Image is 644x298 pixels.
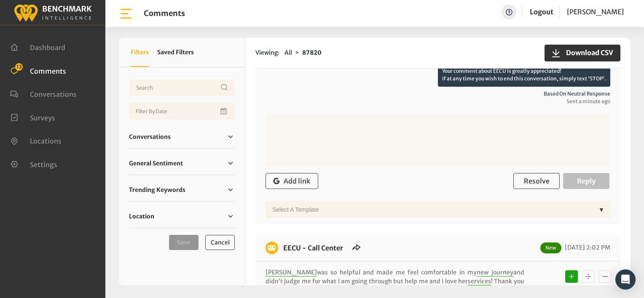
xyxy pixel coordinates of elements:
[302,49,322,56] strong: 87820
[30,90,77,98] span: Conversations
[10,43,65,51] a: Dashboard
[438,63,610,87] p: Your comment about EECU is greatly appreciated! If at any time you wish to end this conversation,...
[513,173,560,189] button: Resolve
[129,103,235,120] input: Date range input field
[30,43,65,52] span: Dashboard
[255,48,279,57] span: Viewing:
[595,201,608,218] div: ▼
[468,277,491,285] span: services
[278,242,348,254] h6: EECU - Call Center
[10,89,77,98] a: Conversations
[15,63,23,71] span: 13
[266,173,318,189] button: Add link
[524,177,550,185] span: Resolve
[266,98,610,105] span: Sent a minute ago
[10,66,66,74] a: Comments 13
[30,113,55,122] span: Surveys
[284,49,292,56] span: All
[129,210,235,223] a: Location
[266,269,317,277] span: [PERSON_NAME]
[129,186,185,194] span: Trending Keywords
[563,268,614,285] div: Basic example
[10,160,57,168] a: Settings
[561,48,613,58] span: Download CSV
[30,160,57,168] span: Settings
[567,8,624,16] span: [PERSON_NAME]
[530,5,553,19] a: Logout
[131,38,149,67] button: Filters
[615,269,636,290] div: Open Intercom Messenger
[129,212,154,221] span: Location
[10,113,55,121] a: Surveys
[129,130,235,143] a: Conversations
[530,8,553,16] a: Logout
[144,9,185,18] h1: Comments
[129,159,183,168] span: General Sentiment
[30,67,66,75] span: Comments
[129,184,235,196] a: Trending Keywords
[563,244,610,251] span: [DATE] 2:02 PM
[129,133,171,141] span: Conversations
[205,235,235,250] button: Cancel
[119,6,134,21] img: bar
[129,157,235,170] a: General Sentiment
[283,244,343,252] a: EECU - Call Center
[266,268,524,295] p: was so helpful and made me feel comfortable in my and didn’t judge me for what I am going through...
[567,5,624,19] a: [PERSON_NAME]
[540,242,561,253] span: New
[10,136,62,144] a: Locations
[545,45,620,61] button: Download CSV
[266,242,278,254] img: benchmark
[219,103,230,120] button: Open Calendar
[30,137,62,145] span: Locations
[129,79,235,96] input: Username
[266,90,610,98] span: Based on neutral response
[477,269,513,277] span: new journey
[13,2,92,23] img: benchmark
[157,38,194,67] button: Saved Filters
[268,201,595,218] div: Select a Template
